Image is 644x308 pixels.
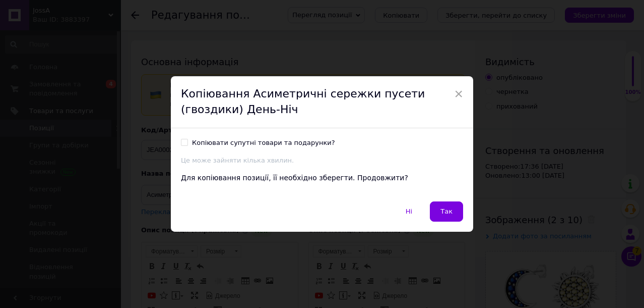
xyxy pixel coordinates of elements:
div: Копіювання Асиметричні сережки пусети (гвоздики) День-Ніч [171,76,473,128]
span: Ні [406,208,412,215]
span: Це може зайняти кілька хвилин. [181,157,294,164]
span: × [454,85,463,102]
div: Копіювати супутні товари та подарунки? [192,138,335,147]
span: Так [440,208,453,215]
button: Ні [395,201,423,222]
div: Для копіювання позиції, її необхідно зберегти. Продовжити? [181,173,463,183]
button: Так [430,201,463,222]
